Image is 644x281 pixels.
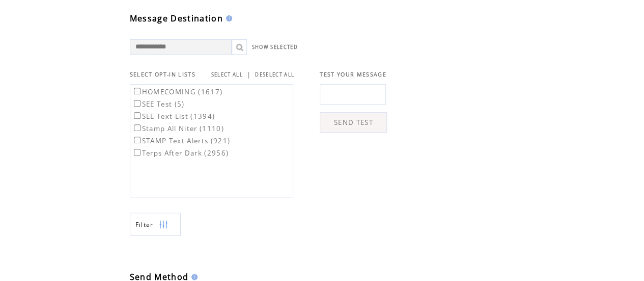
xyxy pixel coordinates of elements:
span: | [247,70,251,79]
span: Show filters [135,220,154,229]
label: HOMECOMING (1617) [132,87,223,96]
input: Terps After Dark (2956) [134,149,141,156]
label: Stamp All Niter (1110) [132,124,224,133]
a: Filter [130,213,181,236]
label: SEE Text List (1394) [132,112,215,121]
a: SHOW SELECTED [252,44,298,50]
a: DESELECT ALL [255,71,294,78]
input: SEE Test (5) [134,100,141,107]
img: help.gif [188,274,198,280]
input: SEE Text List (1394) [134,112,141,119]
img: help.gif [223,15,232,21]
input: Stamp All Niter (1110) [134,124,141,131]
label: STAMP Text Alerts (921) [132,136,231,145]
span: SELECT OPT-IN LISTS [130,71,195,78]
label: Terps After Dark (2956) [132,148,229,158]
span: TEST YOUR MESSAGE [320,71,386,78]
a: SEND TEST [320,112,387,133]
input: STAMP Text Alerts (921) [134,137,141,143]
span: Message Destination [130,13,223,24]
a: SELECT ALL [211,71,243,78]
label: SEE Test (5) [132,99,185,109]
img: filters.png [159,213,168,236]
input: HOMECOMING (1617) [134,88,141,94]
